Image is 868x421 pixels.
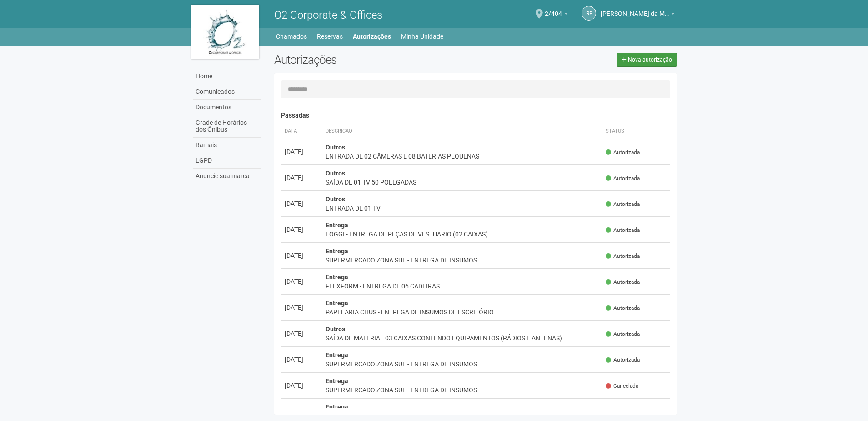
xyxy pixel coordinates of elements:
[582,6,596,21] a: RB
[326,195,345,203] strong: Outros
[193,100,261,115] a: Documentos
[617,53,677,67] a: Nova autorização
[274,9,382,21] span: O2 Corporate & Offices
[606,382,638,390] span: Cancelada
[281,124,322,139] th: Data
[326,385,599,395] div: SUPERMERCADO ZONA SUL - ENTREGA DE INSUMOS
[601,11,675,19] a: [PERSON_NAME] da Motta Junior
[285,277,318,286] div: [DATE]
[545,11,568,19] a: 2/404
[606,252,640,260] span: Autorizada
[285,251,318,260] div: [DATE]
[545,1,562,17] span: 2/404
[606,304,640,312] span: Autorizada
[606,149,640,156] span: Autorizada
[276,30,307,43] a: Chamados
[326,308,599,317] div: PAPELARIA CHUS - ENTREGA DE INSUMOS DE ESCRITÓRIO
[326,377,348,385] strong: Entrega
[606,330,640,338] span: Autorizada
[628,56,672,63] span: Nova autorização
[326,256,599,265] div: SUPERMERCADO ZONA SUL - ENTREGA DE INSUMOS
[193,115,261,138] a: Grade de Horários dos Ônibus
[326,403,348,411] strong: Entrega
[326,204,599,213] div: ENTRADA DE 01 TV
[401,30,443,43] a: Minha Unidade
[326,247,348,255] strong: Entrega
[326,221,348,229] strong: Entrega
[326,359,599,369] div: SUPERMERCADO ZONA SUL - ENTREGA DE INSUMOS
[193,84,261,100] a: Comunicados
[193,69,261,84] a: Home
[285,173,318,182] div: [DATE]
[285,381,318,390] div: [DATE]
[326,334,599,343] div: SAÍDA DE MATERIAL 03 CAIXAS CONTENDO EQUIPAMENTOS (RÁDIOS E ANTENAS)
[326,230,599,239] div: LOGGI - ENTREGA DE PEÇAS DE VESTUÁRIO (02 CAIXAS)
[285,407,318,416] div: [DATE]
[193,153,261,169] a: LGPD
[326,178,599,187] div: SAÍDA DE 01 TV 50 POLEGADAS
[281,112,671,119] h4: Passadas
[326,144,345,151] strong: Outros
[606,200,640,208] span: Autorizada
[606,278,640,286] span: Autorizada
[326,299,348,307] strong: Entrega
[326,152,599,161] div: ENTRADA DE 02 CÂMERAS E 08 BATERIAS PEQUENAS
[606,226,640,234] span: Autorizada
[601,1,669,17] span: Raul Barrozo da Motta Junior
[353,30,391,43] a: Autorizações
[285,147,318,156] div: [DATE]
[193,169,261,184] a: Anuncie sua marca
[193,138,261,153] a: Ramais
[285,225,318,234] div: [DATE]
[322,124,602,139] th: Descrição
[606,175,640,182] span: Autorizada
[285,303,318,312] div: [DATE]
[285,355,318,364] div: [DATE]
[317,30,343,43] a: Reservas
[274,53,469,67] h2: Autorizações
[285,199,318,208] div: [DATE]
[326,351,348,359] strong: Entrega
[326,273,348,281] strong: Entrega
[191,5,259,59] img: logo.jpg
[285,329,318,338] div: [DATE]
[602,124,670,139] th: Status
[326,282,599,291] div: FLEXFORM - ENTREGA DE 06 CADEIRAS
[606,356,640,364] span: Autorizada
[326,325,345,333] strong: Outros
[326,169,345,177] strong: Outros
